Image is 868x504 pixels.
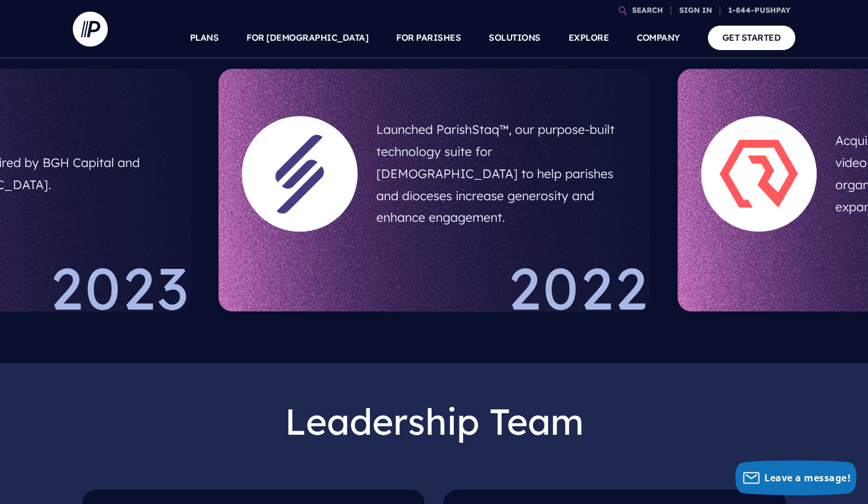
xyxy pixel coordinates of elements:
a: SOLUTIONS [489,17,541,58]
a: PLANS [190,17,219,58]
a: COMPANY [637,17,680,58]
a: EXPLORE [569,17,609,58]
button: Leave a message! [735,460,856,495]
h2: Leadership Team [82,391,786,452]
h5: Launched ParishStaq™, our purpose-built technology suite for [DEMOGRAPHIC_DATA] to help parishes ... [376,114,626,233]
div: 2022 [218,259,650,311]
a: FOR [DEMOGRAPHIC_DATA] [246,17,368,58]
a: FOR PARISHES [396,17,461,58]
a: GET STARTED [708,26,796,49]
span: Leave a message! [764,471,851,484]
